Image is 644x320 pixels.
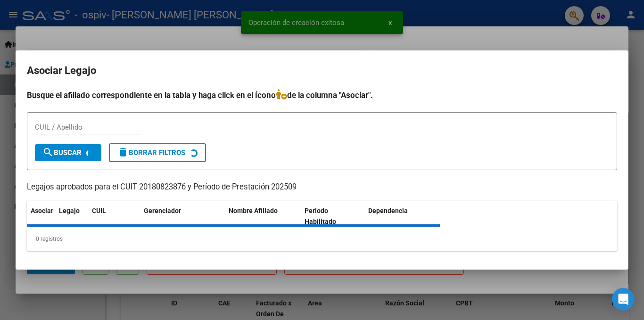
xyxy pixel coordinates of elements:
[368,207,408,214] span: Dependencia
[59,207,80,214] span: Legajo
[364,201,440,232] datatable-header-cell: Dependencia
[117,148,185,157] span: Borrar Filtros
[55,201,88,232] datatable-header-cell: Legajo
[88,201,140,232] datatable-header-cell: CUIL
[92,207,106,214] span: CUIL
[144,207,181,214] span: Gerenciador
[27,201,55,232] datatable-header-cell: Asociar
[301,201,364,232] datatable-header-cell: Periodo Habilitado
[31,207,53,214] span: Asociar
[35,144,101,161] button: Buscar
[27,227,617,251] div: 0 registros
[27,62,617,80] h2: Asociar Legajo
[140,201,225,232] datatable-header-cell: Gerenciador
[117,147,129,158] mat-icon: delete
[42,147,54,158] mat-icon: search
[42,148,82,157] span: Buscar
[109,143,206,162] button: Borrar Filtros
[305,207,336,225] span: Periodo Habilitado
[225,201,301,232] datatable-header-cell: Nombre Afiliado
[27,89,617,101] h4: Busque el afiliado correspondiente en la tabla y haga click en el ícono de la columna "Asociar".
[612,288,635,311] div: Open Intercom Messenger
[229,207,278,214] span: Nombre Afiliado
[27,181,617,193] p: Legajos aprobados para el CUIT 20180823876 y Período de Prestación 202509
